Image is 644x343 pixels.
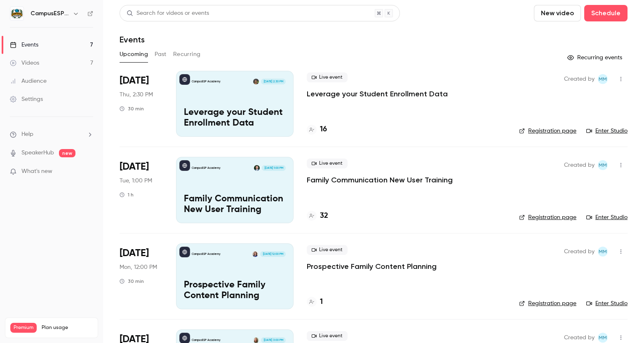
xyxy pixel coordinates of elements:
a: 16 [307,124,327,135]
p: CampusESP Academy [192,252,221,256]
span: [DATE] 3:00 PM [261,337,285,343]
a: Enter Studio [586,213,628,222]
button: New video [534,5,581,21]
span: [DATE] 12:00 PM [260,251,285,257]
div: Search for videos or events [127,9,209,18]
span: MM [599,333,607,343]
span: Mairin Matthews [598,247,608,257]
span: MM [599,247,607,257]
span: Created by [564,160,595,170]
span: [DATE] [120,160,149,173]
span: Premium [10,323,37,333]
div: Videos [10,59,39,67]
button: Upcoming [120,48,148,61]
span: Created by [564,247,595,257]
button: Past [155,48,167,61]
div: 30 min [120,105,144,112]
h4: 16 [320,124,327,135]
h4: 1 [320,296,323,308]
div: 1 h [120,191,134,198]
a: Enter Studio [586,299,628,308]
a: Family Communication New User TrainingCampusESP AcademyAlbert Perera[DATE] 1:00 PMFamily Communic... [176,157,294,223]
button: Recurring [173,48,201,61]
div: Sep 15 Mon, 12:00 PM (America/New York) [120,243,163,309]
span: MM [599,74,607,84]
span: Help [21,130,33,139]
a: Registration page [519,127,576,135]
img: Mira Gandhi [253,79,259,84]
a: 1 [307,296,323,308]
span: Mon, 12:00 PM [120,263,157,271]
div: Audience [10,77,47,85]
span: Thu, 2:30 PM [120,91,153,99]
div: Events [10,41,38,49]
span: MM [599,160,607,170]
img: Kerri Meeks-Griffin [252,251,258,257]
a: Leverage your Student Enrollment Data [307,89,448,99]
p: CampusESP Academy [192,166,221,170]
span: Mairin Matthews [598,333,608,343]
span: Live event [307,159,348,168]
div: Settings [10,95,43,103]
img: Albert Perera [254,165,260,171]
a: Enter Studio [586,127,628,135]
span: Created by [564,74,595,84]
a: Registration page [519,299,576,308]
h4: 32 [320,210,328,222]
a: Leverage your Student Enrollment DataCampusESP AcademyMira Gandhi[DATE] 2:30 PMLeverage your Stud... [176,71,294,137]
p: Prospective Family Content Planning [184,280,286,301]
span: Live event [307,331,348,341]
div: Aug 19 Tue, 1:00 PM (America/New York) [120,157,163,223]
h6: CampusESP Academy [31,9,69,18]
span: What's new [21,167,52,176]
span: Created by [564,333,595,343]
p: Family Communication New User Training [184,194,286,215]
span: [DATE] 2:30 PM [261,79,285,84]
a: Registration page [519,213,576,222]
li: help-dropdown-opener [10,130,93,139]
span: [DATE] [120,247,149,260]
a: SpeakerHub [21,149,54,157]
div: 30 min [120,278,144,285]
span: Mairin Matthews [598,74,608,84]
span: [DATE] 1:00 PM [262,165,285,171]
div: Aug 14 Thu, 2:30 PM (America/New York) [120,71,163,137]
span: Mairin Matthews [598,160,608,170]
span: Plan usage [42,324,93,331]
span: Live event [307,72,348,82]
span: [DATE] [120,74,149,87]
p: CampusESP Academy [192,79,221,84]
img: CampusESP Academy [10,7,24,20]
h1: Events [120,35,145,44]
a: 32 [307,210,328,222]
p: CampusESP Academy [192,338,221,342]
a: Family Communication New User Training [307,175,453,185]
button: Schedule [584,5,628,21]
span: new [59,149,75,157]
button: Recurring events [564,51,628,64]
span: Tue, 1:00 PM [120,177,152,185]
span: Live event [307,245,348,255]
img: Mairin Matthews [253,337,259,343]
a: Prospective Family Content PlanningCampusESP AcademyKerri Meeks-Griffin[DATE] 12:00 PMProspective... [176,243,294,309]
a: Prospective Family Content Planning [307,261,437,271]
p: Leverage your Student Enrollment Data [184,107,286,129]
